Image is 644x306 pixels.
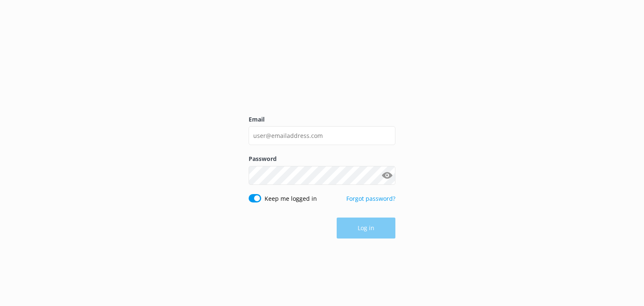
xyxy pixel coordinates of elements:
[249,115,395,124] label: Email
[379,167,395,184] button: Show password
[249,154,395,163] label: Password
[346,194,395,202] a: Forgot password?
[249,126,395,145] input: user@emailaddress.com
[265,194,317,203] label: Keep me logged in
